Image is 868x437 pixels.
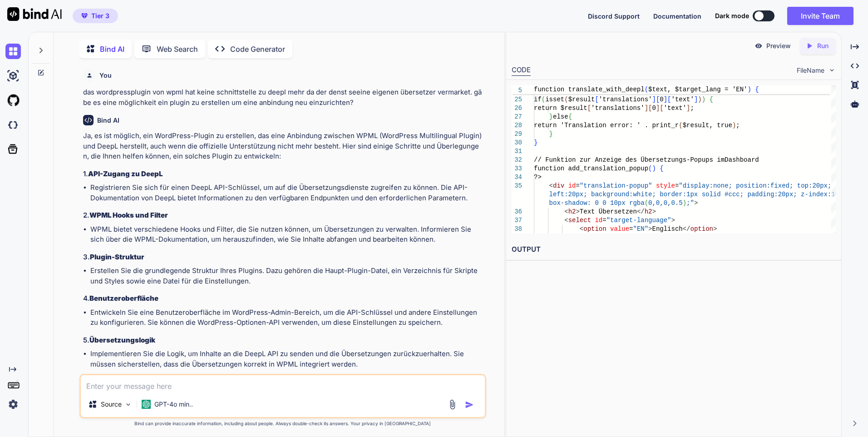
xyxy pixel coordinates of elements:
span: < [549,182,553,189]
div: 27 [512,113,522,121]
span: "translation-popup" [580,182,652,189]
span: ] [664,96,667,103]
span: ( [648,165,652,172]
span: ; [736,122,740,129]
span: > [576,208,579,215]
span: = [602,217,606,224]
span: Dashboard [725,156,759,164]
strong: Plugin-Struktur [90,253,144,261]
img: githubLight [5,93,21,108]
strong: WPML Hooks und Filter [89,211,168,219]
img: GPT-4o mini [142,400,151,409]
span: ?> [534,174,542,181]
span: ] [686,104,690,112]
span: ) [652,165,656,172]
p: Code Generator [230,44,285,55]
img: Pick Models [124,401,132,408]
span: option [583,225,606,233]
div: 29 [512,130,522,139]
div: 38 [512,225,522,233]
span: [ [595,96,598,103]
span: FileName [797,66,824,75]
span: else [553,113,568,120]
strong: Übersetzungslogik [89,336,155,344]
div: CODE [512,65,531,76]
span: Englisch [652,225,683,233]
img: attachment [447,399,458,410]
div: 34 [512,173,522,182]
span: $text, $target_lang = 'EN' [648,86,747,93]
span: ) [698,96,701,103]
span: </ [637,208,645,215]
span: if [534,96,542,103]
p: Web Search [157,44,198,55]
span: $result, true [683,122,732,129]
span: { [660,165,663,172]
img: Bind AI [7,7,62,21]
span: select [568,217,591,224]
button: Documentation [653,11,701,21]
span: function translate_with_deepl [534,86,645,93]
span: ( [564,96,568,103]
button: Discord Support [588,11,640,21]
img: preview [755,42,763,50]
li: WPML bietet verschiedene Hooks und Filter, die Sie nutzen können, um Übersetzungen zu verwalten. ... [90,224,484,245]
span: option [690,225,713,233]
span: ; [690,104,694,112]
span: } [549,113,553,120]
div: 37 [512,216,522,225]
span: Discord Support [588,12,640,20]
h3: 3. [83,252,484,263]
span: } [549,130,553,138]
span: 0 [660,96,663,103]
span: } [534,139,538,146]
span: box-shadow: 0 0 10px rgba [549,199,645,207]
span: left:20px; background:white; border:1px solid #ccc [549,191,740,198]
span: $result [568,96,595,103]
span: 'text' [671,96,694,103]
span: ] [656,104,660,112]
div: 31 [512,147,522,156]
span: Text Übersetzen [580,208,637,215]
li: Erstellen Sie die grundlegende Struktur Ihres Plugins. Dazu gehören die Haupt-Plugin-Datei, ein V... [90,266,484,286]
strong: Benutzeroberfläche [89,294,158,303]
span: div [553,182,564,189]
span: ( [679,122,682,129]
img: premium [81,13,88,19]
span: 0,0,0,0.5 [648,199,683,207]
span: { [755,86,759,93]
span: "target-language" [607,217,671,224]
p: Bind can provide inaccurate information, including about people. Always double-check its answers.... [79,420,486,427]
span: < [564,208,568,215]
span: Documentation [653,12,701,20]
p: das wordpressplugin von wpml hat keine schnittstelle zu deepl mehr da der denst seeine eigenen üb... [83,87,484,108]
span: > [652,208,656,215]
span: "EN" [633,225,648,233]
span: { [568,113,572,120]
h3: 4. [83,293,484,304]
img: chat [5,44,21,59]
strong: API-Zugang zu DeepL [88,169,163,178]
span: 'translations' [599,96,652,103]
div: 28 [512,121,522,130]
span: > [671,217,675,224]
span: ] [694,96,698,103]
span: < [564,217,568,224]
span: "display:none; position:fixed; top:20px; [679,182,831,189]
h3: 1. [83,169,484,179]
span: { [710,96,713,103]
span: ) [683,199,686,207]
li: Registrieren Sie sich für einen DeepL API-Schlüssel, um auf die Übersetzungsdienste zugreifen zu ... [90,183,484,203]
span: h2 [645,208,652,215]
span: ( [542,96,545,103]
img: ai-studio [5,68,21,84]
span: = [576,182,579,189]
p: Bind AI [100,44,124,55]
span: > [713,225,717,233]
img: icon [465,400,474,409]
span: = [629,225,633,233]
img: settings [5,397,21,412]
span: ; padding:20px; z-index:1000; [740,191,851,198]
span: // Funktion zur Anzeige des Übersetzungs-Popups im [534,156,725,164]
div: 33 [512,164,522,173]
